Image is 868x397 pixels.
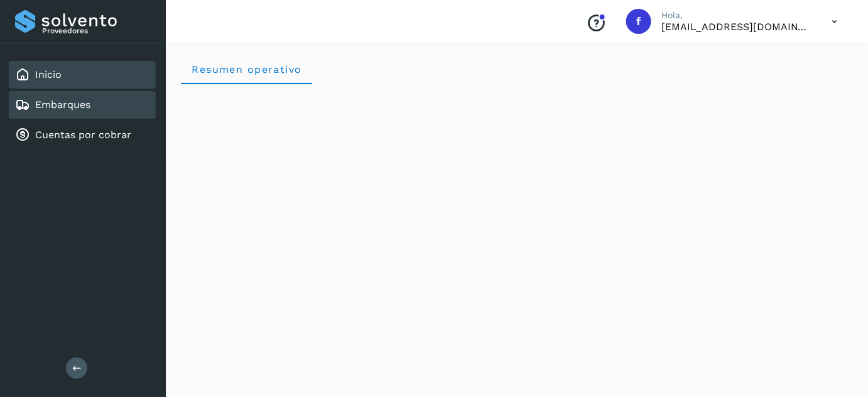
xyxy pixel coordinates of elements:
[9,91,156,119] div: Embarques
[35,129,131,141] a: Cuentas por cobrar
[42,26,151,35] p: Proveedores
[9,61,156,89] div: Inicio
[35,68,62,80] a: Inicio
[661,21,812,33] p: fyc3@mexamerik.com
[35,99,90,111] a: Embarques
[9,121,156,149] div: Cuentas por cobrar
[661,10,812,21] p: Hola,
[191,63,302,75] span: Resumen operativo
